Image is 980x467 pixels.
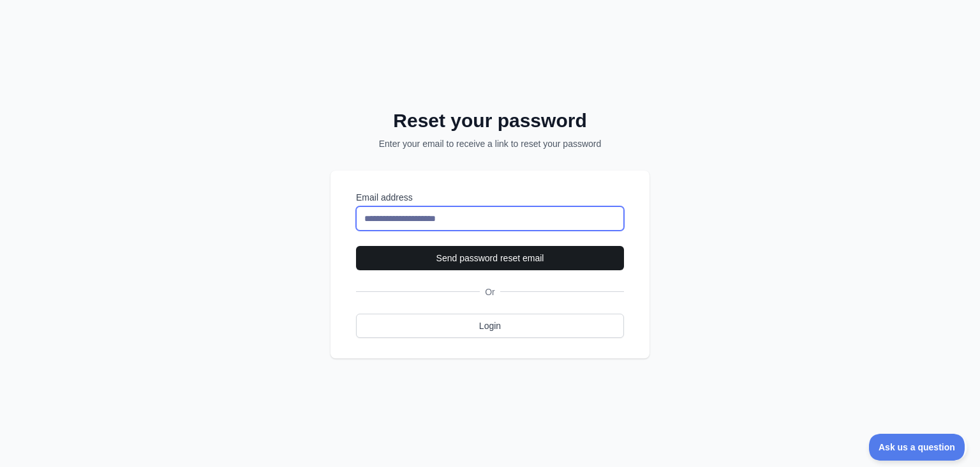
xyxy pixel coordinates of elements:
[347,137,633,150] p: Enter your email to receive a link to reset your password
[480,286,500,298] span: Or
[869,434,967,461] iframe: Toggle Customer Support
[356,246,624,270] button: Send password reset email
[356,191,624,204] label: Email address
[356,314,624,338] a: Login
[347,109,633,132] h2: Reset your password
